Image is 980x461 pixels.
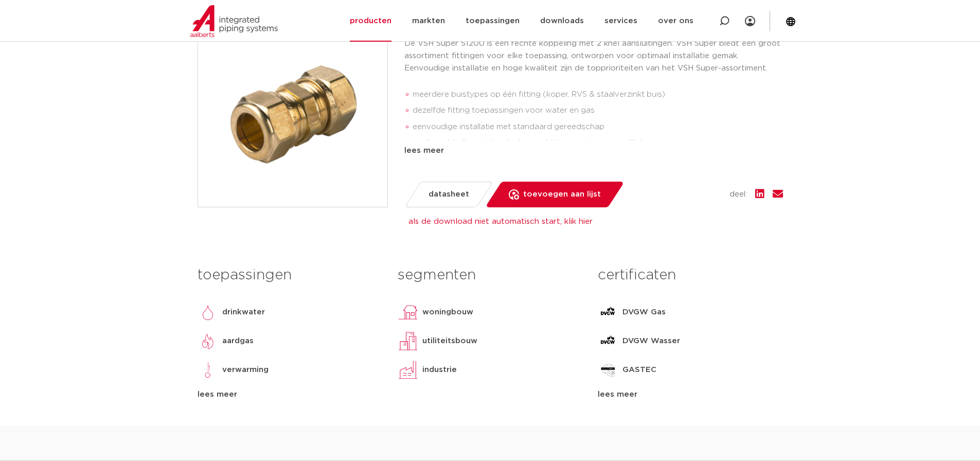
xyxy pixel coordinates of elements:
[408,218,593,225] a: als de download niet automatisch start, klik hier
[598,331,618,351] img: DVGW Wasser
[198,17,387,207] img: Product Image for VSH Super rechte koppeling FF 15
[404,182,493,207] a: datasheet
[598,265,782,286] h3: certificaten
[398,331,418,351] img: utiliteitsbouw
[422,306,473,318] p: woningbouw
[413,86,783,103] li: meerdere buistypes op één fitting (koper, RVS & staalverzinkt buis)
[429,186,469,203] span: datasheet
[598,388,782,401] div: lees meer
[622,306,666,318] p: DVGW Gas
[404,38,783,75] p: De VSH Super S1200 is een rechte koppeling met 2 knel aansluitingen. VSH Super biedt een groot as...
[413,102,783,119] li: dezelfde fitting toepassingen voor water en gas
[398,265,582,286] h3: segmenten
[198,265,382,286] h3: toepassingen
[222,364,269,376] p: verwarming
[622,364,656,376] p: GASTEC
[398,302,418,323] img: woningbouw
[222,335,254,347] p: aardgas
[198,360,218,380] img: verwarming
[422,335,477,347] p: utiliteitsbouw
[198,388,382,401] div: lees meer
[523,186,601,203] span: toevoegen aan lijst
[413,119,783,135] li: eenvoudige installatie met standaard gereedschap
[198,302,218,323] img: drinkwater
[598,302,618,323] img: DVGW Gas
[622,335,680,347] p: DVGW Wasser
[729,188,747,201] span: deel:
[198,331,218,351] img: aardgas
[404,145,783,157] div: lees meer
[222,306,265,318] p: drinkwater
[422,364,457,376] p: industrie
[598,360,618,380] img: GASTEC
[398,360,418,380] img: industrie
[413,135,783,152] li: snelle verbindingstechnologie waarbij her-montage mogelijk is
